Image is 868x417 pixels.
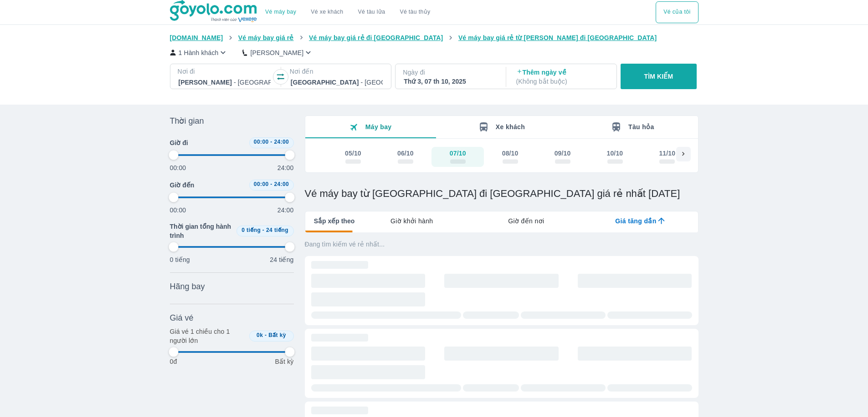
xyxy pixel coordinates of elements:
p: [PERSON_NAME] [250,48,303,57]
span: Xe khách [496,123,525,131]
button: [PERSON_NAME] [242,48,313,57]
div: Thứ 3, 07 th 10, 2025 [404,77,496,86]
p: 24:00 [277,206,294,215]
p: 0 tiếng [170,255,190,264]
span: 00:00 [254,139,269,145]
div: lab API tabs example [354,211,698,231]
div: 07/10 [450,149,466,158]
span: [DOMAIN_NAME] [170,34,223,41]
p: Giá vé 1 chiều cho 1 người lớn [170,327,246,345]
span: Bất kỳ [268,332,286,338]
div: choose transportation mode [656,1,698,23]
span: Giờ đi [170,138,188,147]
span: - [262,227,264,233]
p: Nơi đến [290,67,384,76]
nav: breadcrumb [170,33,699,42]
div: 10/10 [607,149,623,158]
div: 08/10 [502,149,519,158]
span: Sắp xếp theo [314,216,355,226]
span: 24:00 [274,139,289,145]
div: 05/10 [345,149,361,158]
p: Ngày đi [403,68,497,77]
span: - [265,332,267,338]
p: 24:00 [277,163,294,172]
span: 0k [257,332,263,338]
a: Vé tàu lửa [351,1,393,23]
button: Vé tàu thủy [392,1,437,23]
span: 24 tiếng [266,227,288,233]
span: 00:00 [254,181,269,187]
span: Vé máy bay giá rẻ [238,34,294,41]
span: Giá tăng dần [615,216,656,226]
p: 0đ [170,357,177,366]
p: Nơi đi [178,67,272,76]
span: Máy bay [365,123,392,131]
p: Bất kỳ [275,357,293,366]
div: scrollable day and price [327,147,676,167]
span: Vé máy bay giá rẻ đi [GEOGRAPHIC_DATA] [309,34,443,41]
button: Vé của tôi [656,1,698,23]
p: 1 Hành khách [179,48,219,57]
span: 0 tiếng [241,227,261,233]
span: Thời gian tổng hành trình [170,222,233,240]
span: Thời gian [170,116,204,126]
span: 24:00 [274,181,289,187]
span: Giờ đến nơi [508,216,544,226]
p: 00:00 [170,206,186,215]
span: Hãng bay [170,281,205,292]
span: Giá vé [170,312,194,323]
span: Vé máy bay giá rẻ từ [PERSON_NAME] đi [GEOGRAPHIC_DATA] [458,34,657,41]
button: TÌM KIẾM [621,64,697,89]
span: - [270,139,272,145]
p: 00:00 [170,163,186,172]
p: 24 tiếng [270,255,293,264]
h1: Vé máy bay từ [GEOGRAPHIC_DATA] đi [GEOGRAPHIC_DATA] giá rẻ nhất [DATE] [305,187,699,200]
div: choose transportation mode [258,1,437,23]
p: Thêm ngày về [516,68,608,86]
a: Vé máy bay [265,9,296,15]
span: - [270,181,272,187]
p: ( Không bắt buộc ) [516,77,608,86]
span: Giờ khởi hành [390,216,433,226]
div: 09/10 [555,149,571,158]
button: 1 Hành khách [170,48,228,57]
div: 11/10 [659,149,675,158]
p: TÌM KIẾM [644,72,673,81]
span: Giờ đến [170,181,195,190]
div: 06/10 [397,149,414,158]
a: Vé xe khách [311,9,343,15]
p: Đang tìm kiếm vé rẻ nhất... [305,240,699,249]
span: Tàu hỏa [628,123,654,131]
